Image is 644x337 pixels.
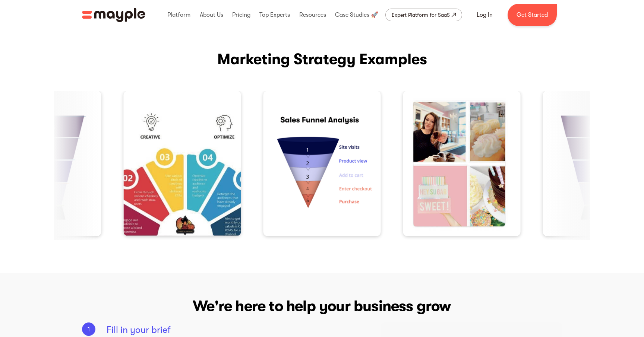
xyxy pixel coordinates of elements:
[82,296,562,317] h2: We're here to help your business grow
[385,9,462,21] a: Expert Platform for SaaS
[165,3,192,27] div: Platform
[124,91,241,236] a: 4 / 4
[217,50,427,69] h2: Marketing Strategy Examples
[508,4,557,26] a: Get Started
[468,6,502,24] a: Log In
[263,91,381,236] a: 1 / 4
[82,8,145,22] img: Mayple logo
[230,3,252,27] div: Pricing
[403,91,521,236] a: 2 / 4
[82,322,95,336] div: 1
[297,3,328,27] div: Resources
[392,10,450,19] div: Expert Platform for SaaS
[258,3,292,27] div: Top Experts
[198,3,225,27] div: About Us
[82,8,145,22] a: home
